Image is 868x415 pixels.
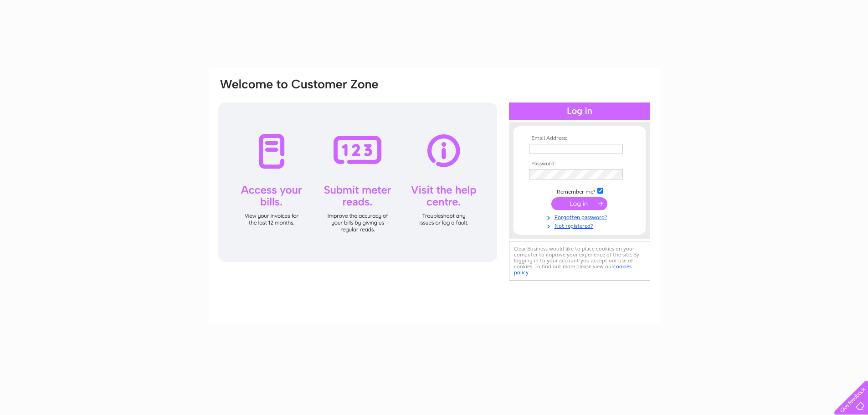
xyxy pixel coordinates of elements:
th: Password: [527,161,632,167]
input: Submit [551,197,607,210]
a: Not registered? [529,221,632,230]
div: Clear Business would like to place cookies on your computer to improve your experience of the sit... [509,241,650,281]
td: Remember me? [527,186,632,195]
th: Email Address: [527,135,632,142]
a: Forgotten password? [529,212,632,221]
a: cookies policy [514,263,632,276]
